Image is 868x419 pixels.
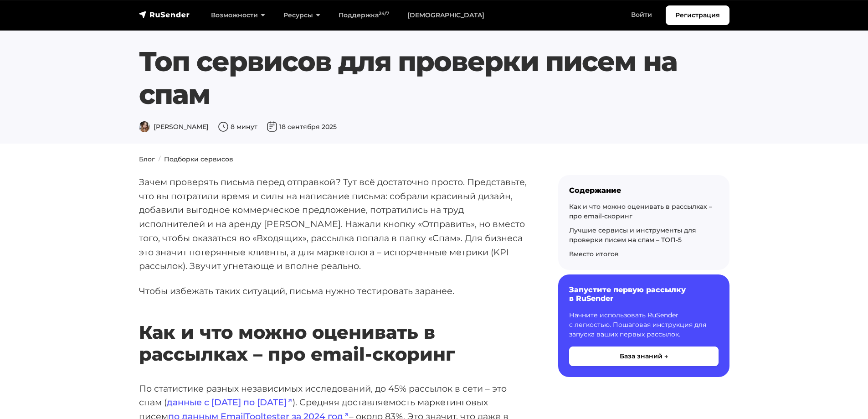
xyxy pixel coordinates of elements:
[329,6,398,25] a: Поддержка24/7
[139,45,679,111] h1: Топ сервисов для проверки писем на спам
[139,155,155,163] a: Блог
[139,284,529,298] p: Чтобы избежать таких ситуаций, письма нужно тестировать заранее.
[167,397,293,408] a: данные с [DATE] по [DATE]
[218,123,257,131] span: 8 минут
[267,121,277,132] img: Дата публикации
[569,202,712,220] a: Как и что можно оценивать в рассылках – про email-скоринг
[569,186,719,195] div: Содержание
[139,295,529,365] h2: Как и что можно оценивать в рассылках – про email-скоринг
[569,347,719,366] button: База знаний →
[218,121,229,132] img: Время чтения
[134,155,735,164] nav: breadcrumb
[622,5,661,24] a: Войти
[569,310,719,339] p: Начните использовать RuSender с легкостью. Пошаговая инструкция для запуска ваших первых рассылок.
[558,274,729,377] a: Запустите первую рассылку в RuSender Начните использовать RuSender с легкостью. Пошаговая инструк...
[139,123,209,131] span: [PERSON_NAME]
[398,6,493,25] a: [DEMOGRAPHIC_DATA]
[666,5,729,25] a: Регистрация
[569,285,719,303] h6: Запустите первую рассылку в RuSender
[379,10,389,16] sup: 24/7
[155,155,233,164] li: Подборки сервисов
[569,226,696,244] a: Лучшие сервисы и инструменты для проверки писем на спам – ТОП-5
[274,6,329,25] a: Ресурсы
[569,250,619,258] a: Вместо итогов
[139,10,190,19] img: RuSender
[267,123,337,131] span: 18 сентября 2025
[139,175,529,273] p: Зачем проверять письма перед отправкой? Тут всё достаточно просто. Представьте, что вы потратили ...
[202,6,274,25] a: Возможности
